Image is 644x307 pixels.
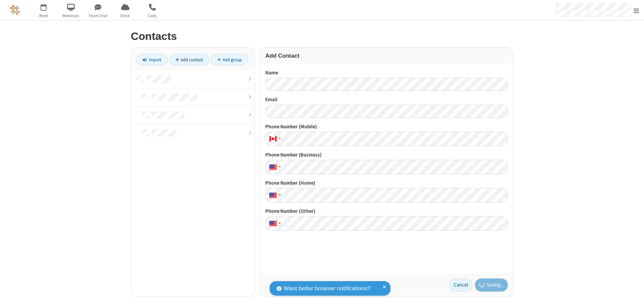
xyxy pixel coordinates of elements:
[265,69,508,77] label: Name
[265,53,508,59] h3: Add Contact
[31,13,56,19] span: Meet
[265,216,283,231] div: United States: + 1
[265,123,508,131] label: Phone Number (Mobile)
[265,96,508,104] label: Email
[140,13,165,19] span: Calls
[86,13,111,19] span: Team Chat
[211,54,248,65] a: Add group
[265,160,283,174] div: United States: + 1
[265,132,283,146] div: Canada: + 1
[265,188,283,202] div: United States: + 1
[265,207,508,215] label: Phone Number (Other)
[10,5,20,15] img: QA Selenium DO NOT DELETE OR CHANGE
[487,281,503,289] span: Saving...
[136,54,168,65] a: Import
[58,13,84,19] span: Webinars
[169,54,210,65] a: Add contact
[265,179,508,187] label: Phone Number (Home)
[449,279,472,292] a: Cancel
[475,279,508,292] button: Saving...
[131,30,513,42] h2: Contacts
[284,284,370,293] span: Want better browser notifications?
[113,13,138,19] span: Drive
[265,151,508,159] label: Phone Number (Business)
